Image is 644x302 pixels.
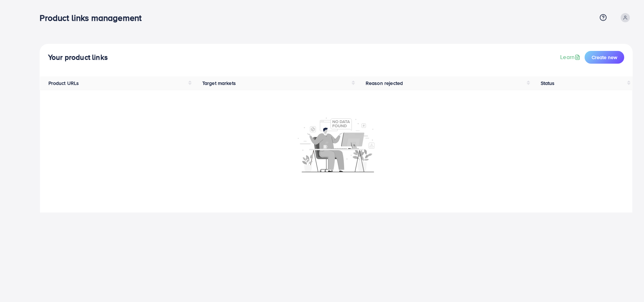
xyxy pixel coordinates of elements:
h3: Product links management [40,13,147,23]
span: Create new [592,54,617,61]
span: Reason rejected [366,80,403,87]
h4: Your product links [48,53,108,62]
span: Product URLs [48,80,79,87]
a: Learn [560,53,582,61]
span: Target markets [202,80,236,87]
img: No account [298,117,375,172]
button: Create new [585,51,624,64]
span: Status [541,80,555,87]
